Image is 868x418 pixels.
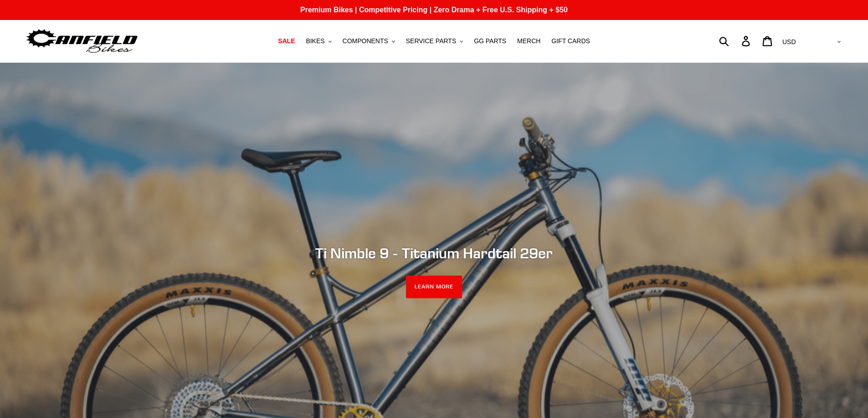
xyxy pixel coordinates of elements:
[406,276,462,298] a: LEARN MORE
[25,27,139,55] img: Canfield Bikes
[306,37,324,45] span: BIKES
[547,35,595,47] a: GIFT CARDS
[469,35,511,47] a: GG PARTS
[338,35,400,47] button: COMPONENTS
[186,245,683,262] h2: Ti Nimble 9 - Titanium Hardtail 29er
[273,35,299,47] a: SALE
[278,37,295,45] span: SALE
[343,37,388,45] span: COMPONENTS
[474,37,506,45] span: GG PARTS
[513,35,545,47] a: MERCH
[517,37,540,45] span: MERCH
[551,37,590,45] span: GIFT CARDS
[301,35,336,47] button: BIKES
[406,37,456,45] span: SERVICE PARTS
[401,35,467,47] button: SERVICE PARTS
[724,31,747,51] input: Search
